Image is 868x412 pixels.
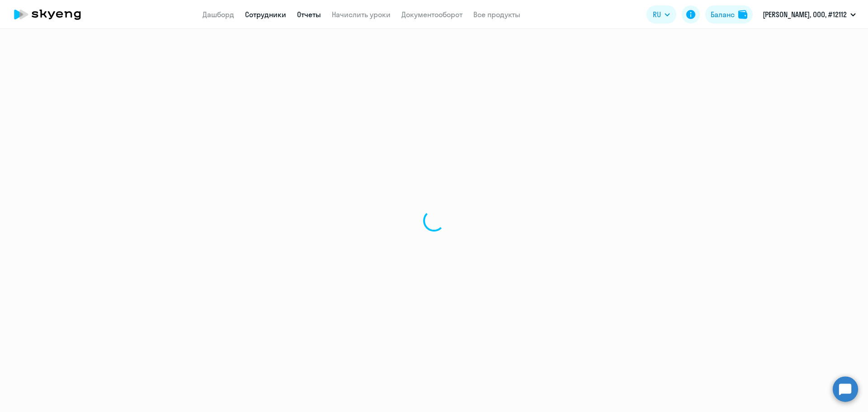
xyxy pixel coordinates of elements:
img: balance [738,10,747,19]
a: Дашборд [203,10,234,19]
button: [PERSON_NAME], ООО, #12112 [758,4,860,25]
a: Все продукты [473,10,520,19]
a: Отчеты [297,10,321,19]
button: Балансbalance [705,5,753,24]
a: Сотрудники [245,10,286,19]
p: [PERSON_NAME], ООО, #12112 [763,9,847,20]
span: RU [653,9,661,20]
div: Баланс [711,9,735,20]
a: Документооборот [401,10,462,19]
button: RU [646,5,676,24]
a: Начислить уроки [332,10,391,19]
